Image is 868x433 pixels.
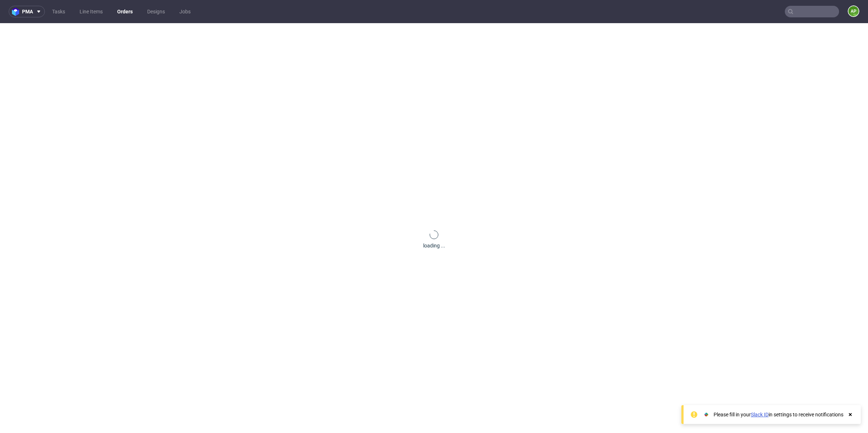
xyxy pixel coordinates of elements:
a: Designs [143,6,169,17]
a: Jobs [175,6,195,17]
img: logo [12,8,22,16]
div: loading ... [423,242,445,249]
a: Orders [113,6,137,17]
a: Slack ID [751,412,769,417]
a: Line Items [75,6,107,17]
figcaption: AP [848,6,859,16]
button: pma [9,6,45,17]
span: pma [22,9,33,14]
div: Please fill in your in settings to receive notifications [714,411,843,418]
a: Tasks [48,6,69,17]
img: Slack [703,411,710,418]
